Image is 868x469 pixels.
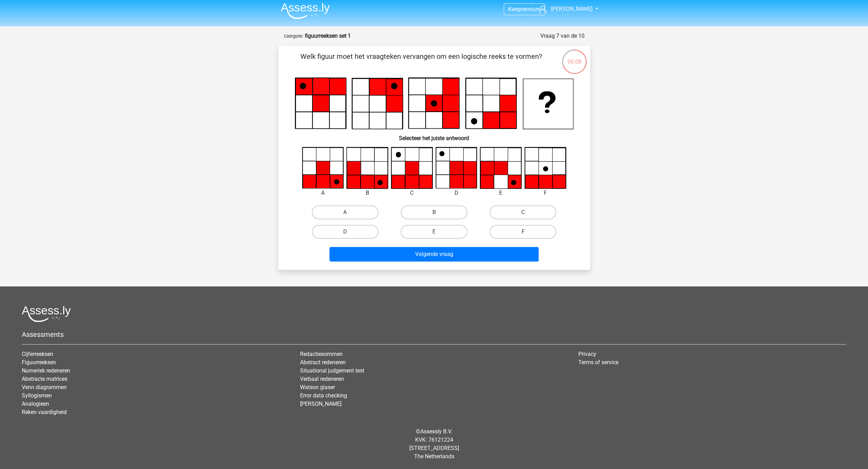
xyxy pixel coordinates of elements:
img: Assessly [281,3,330,19]
a: Privacy [578,351,596,357]
a: Kiespremium [504,4,544,14]
a: Cijferreeksen [22,351,53,357]
label: E [401,225,467,239]
div: 06:08 [561,49,587,66]
a: Situational judgement test [300,367,364,374]
a: Redactiesommen [300,351,343,357]
button: Volgende vraag [329,247,539,261]
small: Categorie: [284,34,304,39]
h6: Selecteer het juiste antwoord [289,129,579,141]
div: B [341,189,393,197]
div: D [430,189,483,197]
p: Welk figuur moet het vraagteken vervangen om een logische reeks te vormen? [289,51,553,72]
div: C [386,189,438,197]
a: Abstracte matrices [22,376,67,382]
div: Vraag 7 van de 10 [540,32,585,40]
a: Verbaal redeneren [300,376,344,382]
label: D [312,225,379,239]
a: Syllogismen [22,392,52,399]
span: premium [519,6,540,12]
label: C [489,205,556,219]
div: © KVK: 76121224 [STREET_ADDRESS] The Netherlands [17,422,851,466]
a: Terms of service [578,359,618,366]
div: A [297,189,349,197]
div: E [475,189,527,197]
a: Abstract redeneren [300,359,346,366]
a: Venn diagrammen [22,384,67,390]
a: [PERSON_NAME] [536,5,593,13]
label: A [312,205,379,219]
strong: figuurreeksen set 1 [305,33,351,39]
label: F [489,225,556,239]
div: F [519,189,571,197]
span: Kies [508,6,519,12]
a: Figuurreeksen [22,359,56,366]
img: Assessly logo [22,306,71,322]
a: [PERSON_NAME] [300,401,342,407]
h5: Assessments [22,330,846,339]
label: B [401,205,467,219]
a: Assessly B.V. [420,428,452,435]
a: Reken vaardigheid [22,409,67,415]
a: Analogieen [22,401,49,407]
a: Error data checking [300,392,347,399]
a: Watson glaser [300,384,335,390]
a: Numeriek redeneren [22,367,70,374]
span: [PERSON_NAME] [551,6,592,12]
